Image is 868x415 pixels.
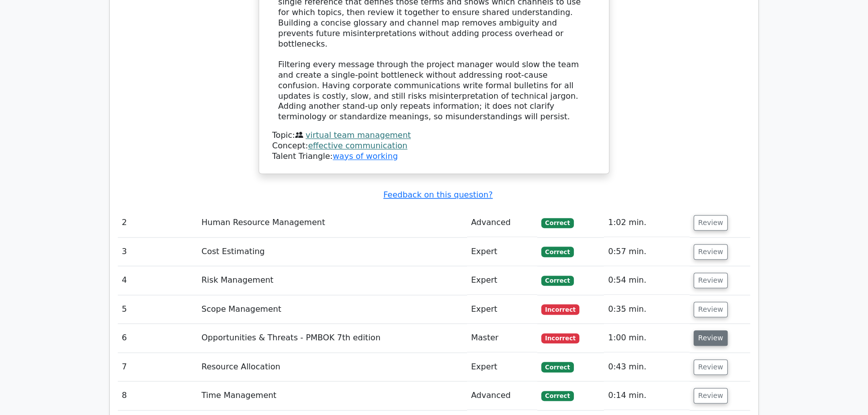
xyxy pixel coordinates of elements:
td: Scope Management [197,295,467,324]
button: Review [694,244,728,260]
td: Human Resource Management [197,209,467,237]
td: Expert [467,266,537,295]
td: Opportunities & Threats - PMBOK 7th edition [197,324,467,352]
a: ways of working [333,151,398,161]
td: Advanced [467,381,537,410]
a: virtual team management [306,130,411,140]
a: Feedback on this question? [383,190,493,199]
td: Advanced [467,209,537,237]
td: Cost Estimating [197,238,467,266]
td: 3 [118,238,197,266]
div: Talent Triangle: [272,130,596,161]
button: Review [694,273,728,288]
button: Review [694,330,728,346]
button: Review [694,215,728,231]
span: Correct [541,218,574,228]
td: 1:02 min. [604,209,690,237]
button: Review [694,302,728,317]
span: Correct [541,362,574,372]
button: Review [694,388,728,403]
button: Review [694,359,728,375]
td: Master [467,324,537,352]
td: Expert [467,353,537,381]
td: 7 [118,353,197,381]
td: 4 [118,266,197,295]
td: 6 [118,324,197,352]
td: 0:43 min. [604,353,690,381]
td: 8 [118,381,197,410]
td: Risk Management [197,266,467,295]
td: Resource Allocation [197,353,467,381]
td: 5 [118,295,197,324]
span: Correct [541,247,574,257]
td: Expert [467,238,537,266]
span: Correct [541,391,574,401]
td: 0:14 min. [604,381,690,410]
td: Time Management [197,381,467,410]
td: 0:54 min. [604,266,690,295]
div: Concept: [272,141,596,151]
a: effective communication [308,141,407,150]
span: Correct [541,276,574,286]
div: Topic: [272,130,596,141]
td: Expert [467,295,537,324]
td: 1:00 min. [604,324,690,352]
td: 0:57 min. [604,238,690,266]
span: Incorrect [541,304,580,314]
span: Incorrect [541,333,580,343]
td: 2 [118,209,197,237]
td: 0:35 min. [604,295,690,324]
